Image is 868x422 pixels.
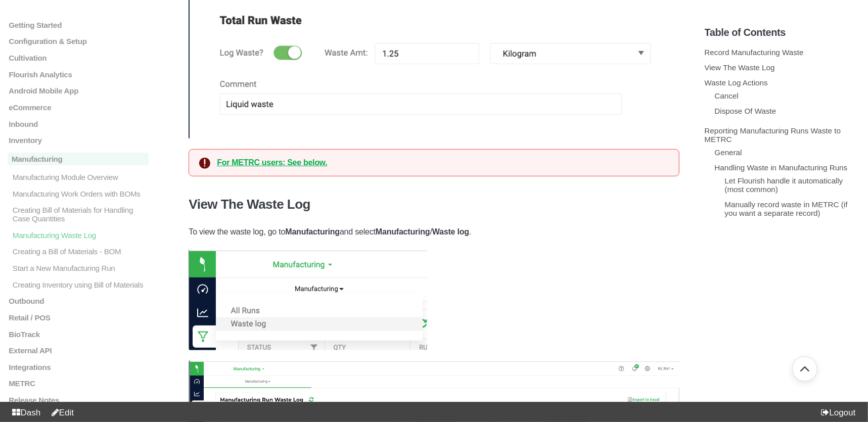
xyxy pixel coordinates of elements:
[432,227,469,236] strong: Waste log
[8,189,149,198] a: Manufacturing Work Orders with BOMs
[12,247,149,256] p: Creating a Bill of Materials - BOM
[8,86,149,95] a: Android Mobile App
[189,197,679,212] h3: View The Waste Log
[725,200,848,217] a: Manually record waste in METRC (if you want a separate record)
[12,172,149,181] p: Manufacturing Module Overview
[12,280,149,289] p: Creating Inventory using Bill of Materials
[8,70,149,78] a: Flourish Analytics
[715,163,848,172] a: Handling Waste in Manufacturing Runs
[8,103,149,111] a: eCommerce
[8,396,149,404] a: Release Notes
[8,379,149,388] a: METRC
[8,346,149,355] a: External API
[8,136,149,145] a: Inventory
[705,126,841,144] a: Reporting Manufacturing Runs Waste to METRC
[705,78,768,87] a: Waste Log Actions
[8,330,149,338] a: BioTrack
[8,172,149,181] a: Manufacturing Module Overview
[705,27,860,38] h5: Table of Contents
[725,176,843,194] a: Let Flourish handle it automatically (most common)
[8,280,149,289] a: Creating Inventory using Bill of Materials
[8,152,149,165] a: Manufacturing
[705,63,775,72] a: View The Waste Log
[8,247,149,256] a: Creating a Bill of Materials - BOM
[8,53,149,62] a: Cultivation
[8,20,149,29] a: Getting Started
[715,107,776,115] a: Dispose Of Waste
[8,37,149,45] a: Configuration & Setup
[12,206,149,223] p: Creating Bill of Materials for Handling Case Quantities
[189,249,427,350] img: screen-shot-2022-10-27-at-4-48-14-pm.png
[376,227,430,236] strong: Manufacturing
[792,356,817,382] button: Go back to top of document
[8,362,149,371] a: Integrations
[705,48,804,57] a: Record Manufacturing Waste
[12,230,149,239] p: Manufacturing Waste Log
[285,227,340,236] strong: Manufacturing
[715,91,739,100] a: Cancel
[217,158,327,167] a: For METRC users: See below.
[12,264,149,272] p: Start a New Manufacturing Run
[8,264,149,272] a: Start a New Manufacturing Run
[8,297,149,305] a: Outbound
[8,230,149,239] a: Manufacturing Waste Log
[715,148,742,157] a: General
[8,119,149,128] a: Inbound
[8,408,40,417] a: Dash
[705,10,860,407] section: Table of Contents
[189,225,679,239] p: To view the waste log, go to and select / .
[8,206,149,223] a: Creating Bill of Materials for Handling Case Quantities
[47,408,74,417] a: Edit
[8,313,149,321] a: Retail / POS
[12,189,149,198] p: Manufacturing Work Orders with BOMs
